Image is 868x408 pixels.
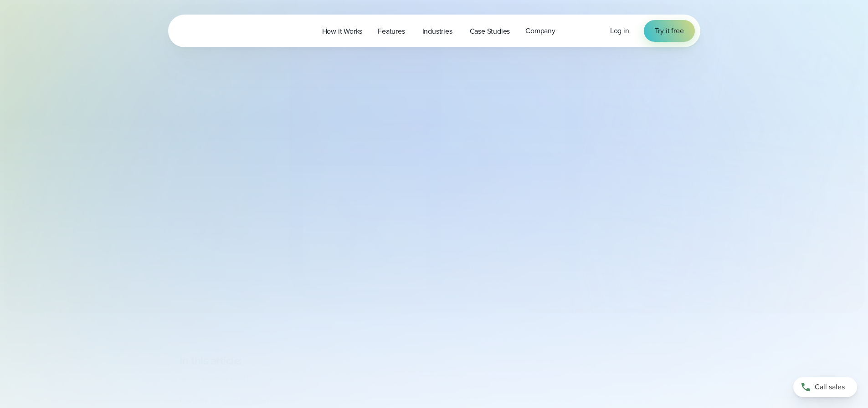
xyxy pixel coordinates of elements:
[793,377,857,397] a: Call sales
[815,382,845,393] span: Call sales
[314,22,370,40] a: How it Works
[610,25,629,36] span: Log in
[422,26,452,37] span: Industries
[322,26,363,37] span: How it Works
[470,26,510,37] span: Case Studies
[655,25,684,36] span: Try it free
[610,25,629,36] a: Log in
[644,20,695,42] a: Try it free
[525,25,555,36] span: Company
[462,22,518,40] a: Case Studies
[378,26,405,37] span: Features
